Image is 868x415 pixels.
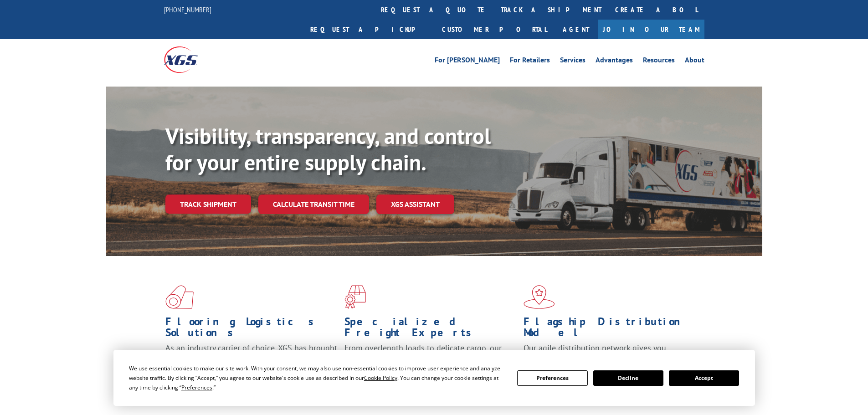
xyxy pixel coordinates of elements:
[165,343,337,375] span: As an industry carrier of choice, XGS has brought innovation and dedication to flooring logistics...
[113,350,755,406] div: Cookie Consent Prompt
[344,343,517,383] p: From overlength loads to delicate cargo, our experienced staff knows the best way to move your fr...
[510,56,550,67] a: For Retailers
[643,56,675,67] a: Resources
[517,370,587,386] button: Preferences
[164,5,211,14] a: [PHONE_NUMBER]
[524,285,555,309] img: xgs-icon-flagship-distribution-model-red
[364,374,397,382] span: Cookie Policy
[435,20,554,39] a: Customer Portal
[598,20,704,39] a: Join Our Team
[258,195,369,214] a: Calculate transit time
[165,316,338,343] h1: Flooring Logistics Solutions
[181,384,212,391] span: Preferences
[524,316,696,343] h1: Flagship Distribution Model
[596,56,633,67] a: Advantages
[435,56,500,67] a: For [PERSON_NAME]
[524,343,691,364] span: Our agile distribution network gives you nationwide inventory management on demand.
[165,285,194,309] img: xgs-icon-total-supply-chain-intelligence-red
[165,195,251,214] a: Track shipment
[344,285,366,309] img: xgs-icon-focused-on-flooring-red
[593,370,663,386] button: Decline
[685,56,704,67] a: About
[554,20,598,39] a: Agent
[129,364,506,392] div: We use essential cookies to make our site work. With your consent, we may also use non-essential ...
[560,56,586,67] a: Services
[165,122,491,176] b: Visibility, transparency, and control for your entire supply chain.
[376,195,454,214] a: XGS ASSISTANT
[303,20,435,39] a: Request a pickup
[344,316,517,343] h1: Specialized Freight Experts
[669,370,739,386] button: Accept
